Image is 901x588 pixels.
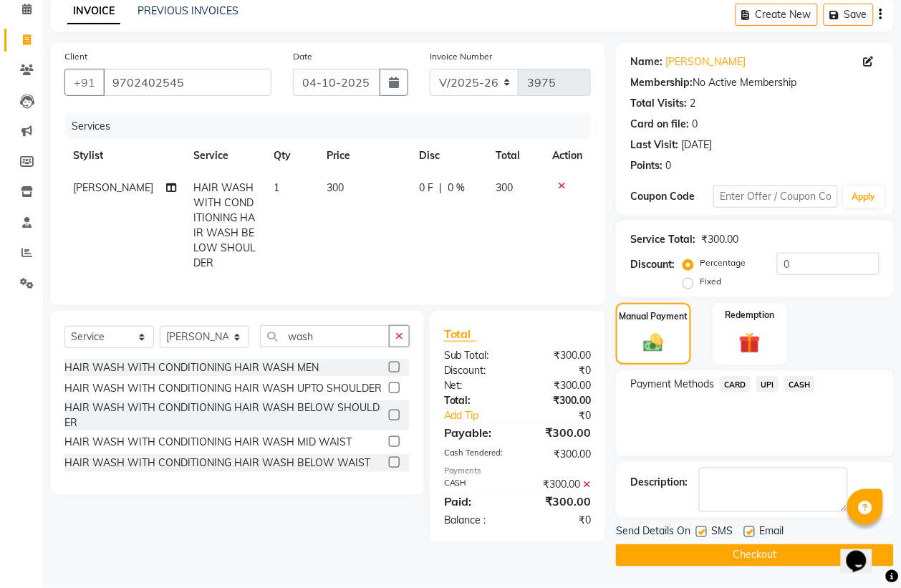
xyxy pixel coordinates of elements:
[725,309,774,322] label: Redemption
[433,348,518,363] div: Sub Total:
[444,465,591,477] div: Payments
[824,4,874,26] button: Save
[518,513,602,528] div: ₹0
[756,376,779,392] span: UPI
[630,377,714,392] span: Payment Methods
[138,4,238,17] a: PREVIOUS INVOICES
[64,140,185,172] th: Stylist
[433,493,518,510] div: Paid:
[665,158,671,173] div: 0
[274,181,279,194] span: 1
[784,376,815,392] span: CASH
[630,138,678,153] div: Last Visit:
[496,181,513,194] span: 300
[518,348,602,363] div: ₹300.00
[419,180,433,196] span: 0 F
[630,232,695,247] div: Service Total:
[630,189,713,204] div: Coupon Code
[265,140,318,172] th: Qty
[433,378,518,393] div: Net:
[433,447,518,462] div: Cash Tendered:
[518,393,602,408] div: ₹300.00
[844,186,885,208] button: Apply
[681,138,712,153] div: [DATE]
[433,408,531,423] a: Add Tip
[430,50,492,63] label: Invoice Number
[701,232,738,247] div: ₹300.00
[66,113,602,140] div: Services
[630,96,687,111] div: Total Visits:
[518,378,602,393] div: ₹300.00
[64,400,383,430] div: HAIR WASH WITH CONDITIONING HAIR WASH BELOW SHOULDER
[700,275,721,288] label: Fixed
[327,181,344,194] span: 300
[733,330,767,357] img: _gift.svg
[518,363,602,378] div: ₹0
[64,360,319,375] div: HAIR WASH WITH CONDITIONING HAIR WASH MEN
[448,180,465,196] span: 0 %
[630,54,662,69] div: Name:
[64,50,87,63] label: Client
[841,531,887,574] iframe: chat widget
[630,75,693,90] div: Membership:
[518,477,602,492] div: ₹300.00
[616,544,894,567] button: Checkout
[439,180,442,196] span: |
[410,140,487,172] th: Disc
[433,513,518,528] div: Balance :
[73,181,153,194] span: [PERSON_NAME]
[544,140,591,172] th: Action
[433,393,518,408] div: Total:
[318,140,410,172] th: Price
[700,256,746,269] label: Percentage
[64,435,352,450] div: HAIR WASH WITH CONDITIONING HAIR WASH MID WAIST
[444,327,477,342] span: Total
[711,524,733,541] span: SMS
[736,4,818,26] button: Create New
[692,117,698,132] div: 0
[103,69,271,96] input: Search by Name/Mobile/Email/Code
[518,493,602,510] div: ₹300.00
[713,185,838,208] input: Enter Offer / Coupon Code
[620,310,688,323] label: Manual Payment
[518,424,602,441] div: ₹300.00
[64,381,382,396] div: HAIR WASH WITH CONDITIONING HAIR WASH UPTO SHOULDER
[630,475,688,490] div: Description:
[759,524,784,541] span: Email
[637,332,670,355] img: _cash.svg
[630,117,689,132] div: Card on file:
[487,140,544,172] th: Total
[690,96,695,111] div: 2
[433,424,518,441] div: Payable:
[293,50,312,63] label: Date
[630,158,662,173] div: Points:
[531,408,602,423] div: ₹0
[193,181,256,269] span: HAIR WASH WITH CONDITIONING HAIR WASH BELOW SHOULDER
[260,325,390,347] input: Search or Scan
[433,477,518,492] div: CASH
[518,447,602,462] div: ₹300.00
[720,376,751,392] span: CARD
[64,456,370,471] div: HAIR WASH WITH CONDITIONING HAIR WASH BELOW WAIST
[630,257,675,272] div: Discount:
[185,140,265,172] th: Service
[630,75,880,90] div: No Active Membership
[616,524,690,541] span: Send Details On
[665,54,746,69] a: [PERSON_NAME]
[64,69,105,96] button: +91
[433,363,518,378] div: Discount:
